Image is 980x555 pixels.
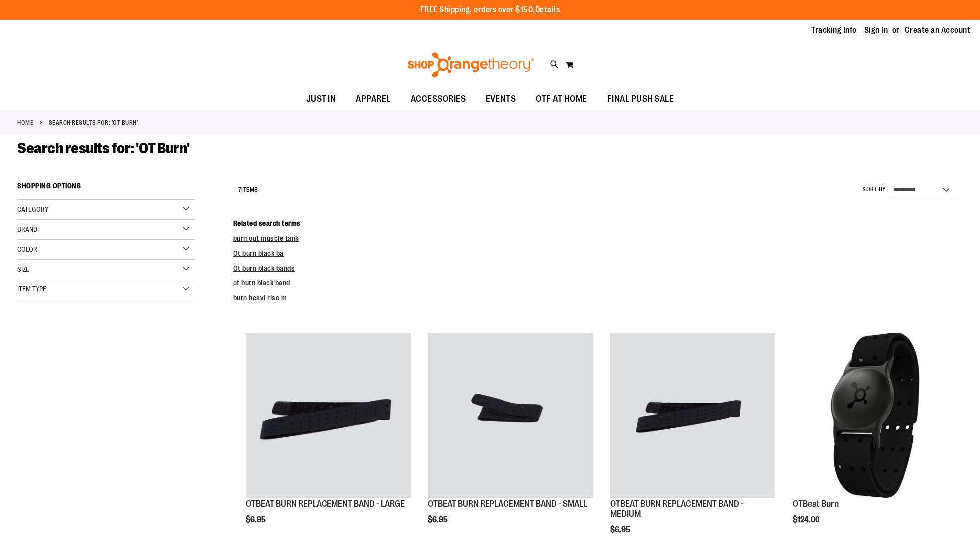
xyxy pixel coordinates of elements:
span: FINAL PUSH SALE [607,88,674,110]
span: Category [17,205,48,213]
p: FREE Shipping, orders over $150. [420,4,560,16]
a: OTBEAT BURN REPLACEMENT BAND - MEDIUM [610,499,744,519]
a: Details [535,5,560,14]
a: Ot burn black bands [233,264,295,272]
span: JUST IN [306,88,336,110]
span: 7 [238,186,242,193]
span: Search results for: 'OT Burn' [17,140,190,157]
img: OTBEAT BURN REPLACEMENT BAND - SMALL [428,333,593,498]
a: OTBEAT BURN REPLACEMENT BAND - SMALL [428,333,593,499]
dt: Related search terms [233,218,963,228]
span: $6.95 [610,525,632,534]
img: OTBEAT BURN REPLACEMENT BAND - LARGE [246,333,411,498]
a: OTBEAT BURN REPLACEMENT BAND - LARGE [246,499,405,509]
strong: Search results for: 'OT Burn' [49,118,138,127]
img: Shop Orangetheory [406,52,535,77]
a: OTBEAT BURN REPLACEMENT BAND - LARGE [246,333,411,499]
span: $6.95 [428,515,449,524]
span: EVENTS [486,88,516,110]
a: ot burn black band [233,279,290,287]
a: Ot burn black ba [233,249,284,257]
span: Color [17,245,37,253]
a: OTBEAT BURN REPLACEMENT BAND - MEDIUM [610,333,775,499]
a: Home [17,118,33,127]
a: OTBeat Burn [793,499,839,509]
a: Main view of OTBeat Burn 6.0-C [793,333,958,499]
span: $6.95 [246,515,267,524]
a: Tracking Info [811,25,857,36]
a: OTBEAT BURN REPLACEMENT BAND - SMALL [428,499,587,509]
strong: Shopping Options [17,177,195,200]
span: OTF AT HOME [536,88,587,110]
a: burn heavi rise m [233,294,287,302]
div: product [788,328,963,550]
span: ACCESSORIES [411,88,466,110]
div: product [241,328,416,550]
span: Item Type [17,285,46,293]
label: Sort By [862,185,886,194]
a: burn out muscle tank [233,234,299,242]
span: Brand [17,225,37,233]
img: OTBEAT BURN REPLACEMENT BAND - MEDIUM [610,333,775,498]
h2: Items [238,182,258,198]
a: Create an Account [905,25,971,36]
span: APPAREL [356,88,391,110]
a: Sign In [864,25,888,36]
span: $124.00 [793,515,821,524]
div: product [423,328,598,550]
span: Size [17,265,29,273]
img: Main view of OTBeat Burn 6.0-C [793,333,958,498]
